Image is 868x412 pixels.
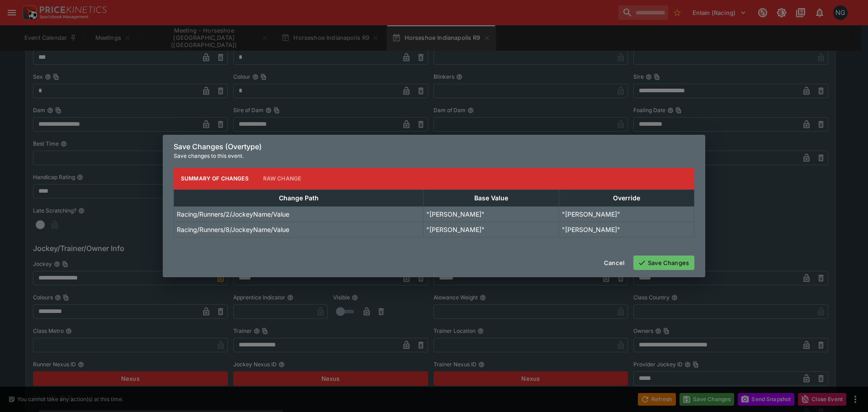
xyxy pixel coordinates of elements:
[559,222,694,237] td: "[PERSON_NAME]"
[174,189,424,206] th: Change Path
[424,189,559,206] th: Base Value
[174,142,694,152] h6: Save Changes (Overtype)
[174,168,256,189] button: Summary of Changes
[177,209,289,219] p: Racing/Runners/2/JockeyName/Value
[174,152,694,161] p: Save changes to this event.
[559,189,694,206] th: Override
[599,256,630,270] button: Cancel
[559,206,694,222] td: "[PERSON_NAME]"
[424,222,559,237] td: "[PERSON_NAME]"
[424,206,559,222] td: "[PERSON_NAME]"
[633,256,694,270] button: Save Changes
[177,225,289,234] p: Racing/Runners/8/JockeyName/Value
[256,168,309,189] button: Raw Change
